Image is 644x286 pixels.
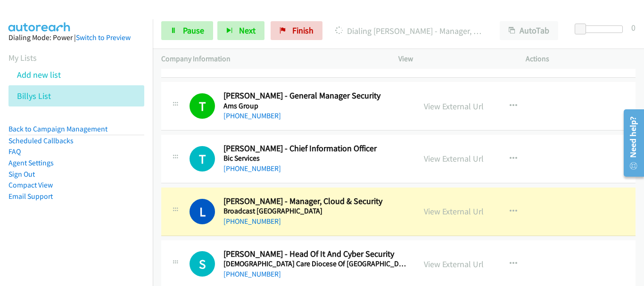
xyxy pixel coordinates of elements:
[239,25,256,36] span: Next
[223,143,404,154] h2: [PERSON_NAME] - Chief Information Officer
[424,259,484,270] a: View External Url
[190,146,215,172] div: The call is yet to be attempted
[500,21,558,40] button: AutoTab
[161,53,381,65] p: Company Information
[76,33,131,42] a: Switch to Preview
[8,52,37,63] a: My Lists
[424,206,484,217] a: View External Url
[8,170,35,179] a: Sign Out
[526,53,636,65] p: Actions
[8,124,107,133] a: Back to Campaign Management
[190,251,215,277] h1: S
[223,154,404,163] h5: Bic Services
[223,196,404,207] h2: [PERSON_NAME] - Manager, Cloud & Security
[8,32,144,43] div: Dialing Mode: Power |
[223,259,407,269] h5: [DEMOGRAPHIC_DATA] Care Diocese Of [GEOGRAPHIC_DATA]
[223,101,404,111] h5: Ams Group
[190,146,215,172] h1: T
[292,25,314,36] span: Finish
[223,249,404,260] h2: [PERSON_NAME] - Head Of It And Cyber Security
[223,111,281,120] a: [PHONE_NUMBER]
[217,21,264,40] button: Next
[398,53,509,65] p: View
[617,106,644,180] iframe: Resource Center
[17,90,51,101] a: Billys List
[161,21,213,40] a: Pause
[223,90,404,101] h2: [PERSON_NAME] - General Manager Security
[424,101,484,112] a: View External Url
[190,199,215,224] h1: L
[8,147,21,156] a: FAQ
[8,192,53,201] a: Email Support
[8,158,54,167] a: Agent Settings
[335,25,483,37] p: Dialing [PERSON_NAME] - Manager, Cloud & Security
[579,25,623,33] div: Delay between calls (in seconds)
[631,21,636,34] div: 0
[223,270,281,278] a: [PHONE_NUMBER]
[8,136,74,145] a: Scheduled Callbacks
[223,217,281,226] a: [PHONE_NUMBER]
[190,93,215,119] h1: T
[183,25,204,36] span: Pause
[8,180,53,189] a: Compact View
[271,21,322,40] a: Finish
[223,206,404,216] h5: Broadcast [GEOGRAPHIC_DATA]
[17,69,61,80] a: Add new list
[223,164,281,173] a: [PHONE_NUMBER]
[424,153,484,164] a: View External Url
